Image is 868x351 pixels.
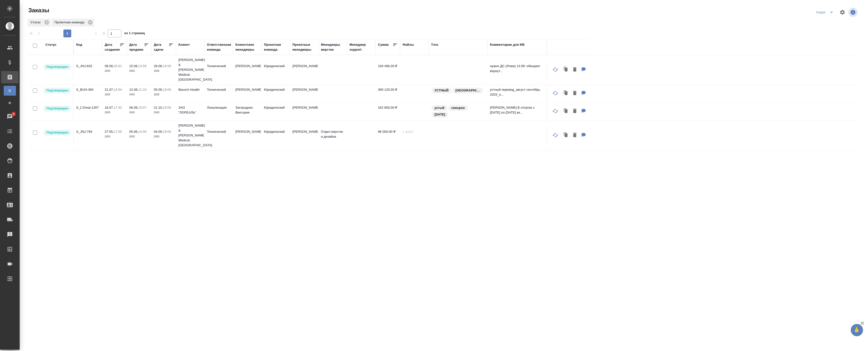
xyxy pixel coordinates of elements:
p: S_BUH-364 [76,87,100,92]
p: Bausch Health [178,87,202,92]
span: 3 [10,112,17,117]
p: синхрон [451,105,465,110]
div: устый, синхрон, 21.10.25 [431,105,485,118]
div: Тэги [431,42,438,47]
div: Выставляет КМ после уточнения всех необходимых деталей и получения согласия клиента на запуск. С ... [43,87,71,94]
p: Отдел верстки и дизайна [321,129,345,139]
p: 2025 [154,69,174,73]
div: Проектные менеджеры [292,42,316,52]
a: Ф [4,98,16,108]
p: 2025 [129,92,149,97]
p: 06.08, [129,106,138,109]
div: Выставляет КМ после уточнения всех необходимых деталей и получения согласия клиента на запуск. С ... [43,129,71,136]
button: Удалить [571,65,579,75]
div: Менеджеры верстки [321,42,345,52]
div: Файлы [403,42,414,47]
td: [PERSON_NAME] [290,85,318,102]
td: [PERSON_NAME] [233,127,261,144]
span: 🙏 [853,325,861,335]
div: Код [76,42,82,47]
td: [PERSON_NAME] [290,61,318,78]
div: Статус [28,19,51,27]
p: Проектная команда [55,20,86,25]
td: [PERSON_NAME] [290,103,318,120]
button: Обновить [550,64,561,75]
p: 16.07, [105,106,114,109]
span: В [6,88,14,93]
p: 20:01 [114,64,122,68]
p: 19:00 [163,130,171,133]
p: 1 файл [403,129,426,134]
p: [PERSON_NAME] В отпуске с [DATE] по [DATE] вк... [490,105,544,115]
p: [PERSON_NAME] & [PERSON_NAME] Medical, [GEOGRAPHIC_DATA] [178,123,202,148]
td: 162 600,00 ₽ [376,103,400,120]
div: Ответственная команда [207,42,231,52]
td: [PERSON_NAME] [290,127,318,144]
p: устный перевод_август-сентябрь 2025_о... [490,87,544,97]
p: ЗАО "ЛОРЕАЛЬ" [178,105,202,115]
td: Технический [204,61,233,78]
p: 14:05 [138,130,146,133]
div: Дата сдачи [154,42,169,52]
p: 19:00 [163,64,171,68]
p: Подтвержден [46,106,68,111]
div: Выставляет КМ после уточнения всех необходимых деталей и получения согласия клиента на запуск. С ... [43,64,71,70]
td: Технический [204,85,233,102]
p: 08.08, [105,64,114,68]
td: Локализация [204,103,233,120]
button: Клонировать [561,106,571,116]
div: Сумма [378,42,389,47]
p: 27.05, [105,130,114,133]
div: Дата создания [105,42,120,52]
button: Для КМ: Алексей В отпуске с 21 по 25 июля включительно [579,106,588,116]
button: Обновить [550,129,561,141]
p: 05.09, [154,88,163,91]
p: Статус [30,20,43,25]
div: Статус [45,42,57,47]
p: [GEOGRAPHIC_DATA] [455,88,480,93]
p: S_JNJ-832 [76,64,100,69]
div: УСТНЫЙ, Германия [431,87,485,94]
p: 21.10, [154,106,163,109]
td: Юридический [261,85,290,102]
p: 2025 [154,92,174,97]
p: 19:00 [163,106,171,109]
button: Клонировать [561,65,571,75]
div: Клиентские менеджеры [235,42,259,52]
div: Проектная команда [264,42,288,52]
div: Менеджер support [349,42,373,52]
p: 2025 [129,110,149,115]
p: 2025 [129,69,149,73]
p: Подтвержден [46,88,68,93]
div: Выставляет КМ после уточнения всех необходимых деталей и получения согласия клиента на запуск. С ... [43,105,71,112]
p: 2025 [154,110,174,115]
button: Клонировать [561,130,571,140]
td: Юридический [261,127,290,144]
td: Юридический [261,61,290,78]
p: 2025 [105,110,124,115]
p: [PERSON_NAME] & [PERSON_NAME] Medical, [GEOGRAPHIC_DATA] [178,58,202,82]
p: Подтвержден [46,64,68,69]
p: 13:56 [138,64,146,68]
button: 🙏 [851,324,863,336]
p: Подтвержден [46,130,68,135]
button: Клонировать [561,88,571,98]
p: нужно ДС (Рома) 13.08: обещают вернут... [490,64,544,73]
button: Для КМ: устный перевод_август-сентябрь 2025_онлайн+Германия [579,88,588,98]
p: 19:00 [163,88,171,91]
td: 194 496,00 ₽ [376,61,400,78]
div: Дата продажи [129,42,144,52]
p: 15.08, [129,64,138,68]
td: [PERSON_NAME] [233,85,261,102]
p: 15:54 [114,88,122,91]
td: Технический [204,127,233,144]
p: 21.07, [105,88,114,91]
button: Обновить [550,105,561,117]
p: 04.09, [154,130,163,133]
p: 17:05 [114,130,122,133]
p: 2025 [129,134,149,139]
span: из 1 страниц [124,30,145,37]
span: Ф [6,101,14,105]
button: Удалить [571,130,579,140]
a: В [4,86,16,96]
